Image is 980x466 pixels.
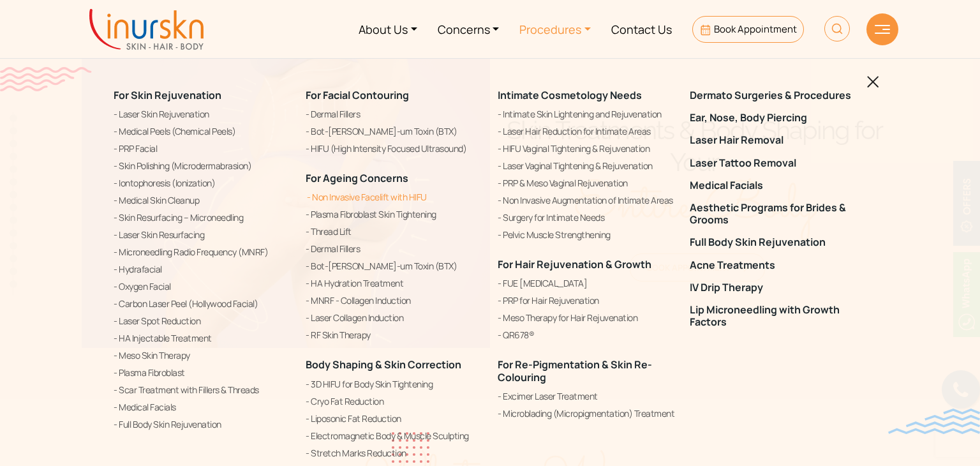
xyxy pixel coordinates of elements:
[875,25,890,34] img: hamLine.svg
[498,141,674,156] a: HIFU Vaginal Tightening & Rejuvenation
[498,176,674,191] a: PRP & Meso Vaginal Rejuvenation
[498,107,674,122] a: Intimate Skin Lightening and Rejuvenation
[498,158,674,174] a: Laser Vaginal Tightening & Rejuvenation
[306,207,482,222] a: Plasma Fibroblast Skin Tightening
[114,88,221,102] a: For Skin Rejuvenation
[498,406,674,421] a: Microblading (Micropigmentation) Treatment
[690,89,866,101] a: Dermato Surgeries & Procedures
[306,141,482,156] a: HIFU (High Intensity Focused Ultrasound)
[306,310,482,326] a: Laser Collagen Induction
[114,244,290,260] a: Microneedling Radio Frequency (MNRF)
[427,5,510,53] a: Concerns
[498,327,674,343] a: QR678®
[867,76,879,88] img: blackclosed
[306,276,482,291] a: HA Hydration Treatment
[114,141,290,156] a: PRP Facial
[306,241,482,257] a: Dermal Fillers
[498,310,674,326] a: Meso Therapy for Hair Rejuvenation
[114,296,290,312] a: Carbon Laser Peel (Hollywood Facial)
[306,428,482,444] a: Electromagnetic Body & Muscle Sculpting
[498,357,652,384] a: For Re-Pigmentation & Skin Re-Colouring
[114,124,290,139] a: Medical Peels (Chemical Peels)
[306,377,482,392] a: 3D HIFU for Body Skin Tightening
[498,124,674,139] a: Laser Hair Reduction for Intimate Areas
[888,409,980,434] img: bluewave
[306,224,482,239] a: Thread Lift
[306,446,482,461] a: Stretch Marks Reduction
[89,9,204,50] img: inurskn-logo
[114,348,290,363] a: Meso Skin Therapy
[114,262,290,277] a: Hydrafacial
[114,158,290,174] a: Skin Polishing (Microdermabrasion)
[498,210,674,225] a: Surgery for Intimate Needs
[498,389,674,404] a: Excimer Laser Treatment
[690,157,866,169] a: Laser Tattoo Removal
[306,124,482,139] a: Bot-[PERSON_NAME]-um Toxin (BTX)
[306,357,461,372] a: Body Shaping & Skin Correction
[348,5,427,53] a: About Us
[114,365,290,380] a: Plasma Fibroblast
[306,293,482,308] a: MNRF - Collagen Induction
[498,293,674,308] a: PRP for Hair Rejuvenation
[690,304,866,328] a: Lip Microneedling with Growth Factors
[690,236,866,248] a: Full Body Skin Rejuvenation
[498,193,674,208] a: Non Invasive Augmentation of Intimate Areas
[509,5,601,53] a: Procedures
[114,382,290,398] a: Scar Treatment with Fillers & Threads
[114,107,290,122] a: Laser Skin Rejuvenation
[714,22,797,36] span: Book Appointment
[498,227,674,243] a: Pelvic Muscle Strengthening
[824,16,850,41] img: HeaderSearch
[498,257,651,271] a: For Hair Rejuvenation & Growth
[690,282,866,294] a: IV Drip Therapy
[114,331,290,346] a: HA Injectable Treatment
[114,176,290,191] a: Iontophoresis (Ionization)
[690,202,866,226] a: Aesthetic Programs for Brides & Grooms
[306,394,482,409] a: Cryo Fat Reduction
[306,88,409,102] a: For Facial Contouring
[114,400,290,415] a: Medical Facials
[114,279,290,294] a: Oxygen Facial
[690,134,866,146] a: Laser Hair Removal
[306,411,482,426] a: Liposonic Fat Reduction
[306,171,408,185] a: For Ageing Concerns
[114,193,290,208] a: Medical Skin Cleanup
[306,259,482,274] a: Bot-[PERSON_NAME]-um Toxin (BTX)
[114,210,290,225] a: Skin Resurfacing – Microneedling
[114,227,290,243] a: Laser Skin Resurfacing
[306,327,482,343] a: RF Skin Therapy
[690,259,866,271] a: Acne Treatments
[690,179,866,192] a: Medical Facials
[498,276,674,291] a: FUE [MEDICAL_DATA]
[690,112,866,124] a: Ear, Nose, Body Piercing
[692,16,804,43] a: Book Appointment
[601,5,682,53] a: Contact Us
[306,107,482,122] a: Dermal Fillers
[306,190,482,205] a: Non Invasive Facelift with HIFU
[114,417,290,432] a: Full Body Skin Rejuvenation
[114,313,290,329] a: Laser Spot Reduction
[498,88,642,102] a: Intimate Cosmetology Needs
